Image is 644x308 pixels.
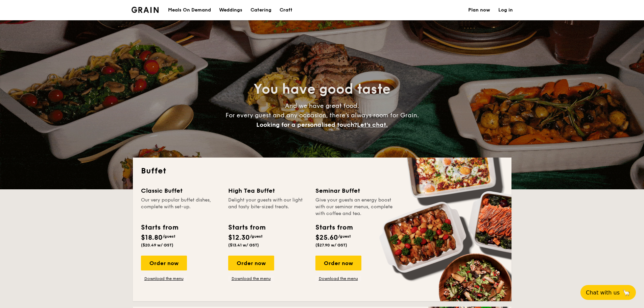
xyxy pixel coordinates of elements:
[141,243,173,247] span: ($20.49 w/ GST)
[256,121,357,128] span: Looking for a personalised touch?
[228,222,265,233] div: Starts from
[228,197,307,217] div: Delight your guests with our light and tasty bite-sized treats.
[315,197,395,217] div: Give your guests an energy boost with our seminar menus, complete with coffee and tea.
[338,234,351,239] span: /guest
[580,285,636,300] button: Chat with us🦙
[225,102,419,128] span: And we have great food. For every guest and any occasion, there’s always room for Grain.
[315,256,361,270] div: Order now
[315,234,338,242] span: $25.60
[132,7,159,13] img: Grain
[228,276,274,281] a: Download the menu
[141,222,178,233] div: Starts from
[228,243,259,247] span: ($13.41 w/ GST)
[141,186,220,195] div: Classic Buffet
[586,289,620,296] span: Chat with us
[141,166,503,176] h2: Buffet
[228,186,307,195] div: High Tea Buffet
[132,7,159,13] a: Logotype
[622,289,630,297] span: 🦙
[141,197,220,217] div: Our very popular buffet dishes, complete with set-up.
[357,121,388,128] span: Let's chat.
[141,256,187,270] div: Order now
[141,276,187,281] a: Download the menu
[315,186,395,195] div: Seminar Buffet
[250,234,263,239] span: /guest
[141,234,163,242] span: $18.80
[315,222,352,233] div: Starts from
[254,81,390,97] span: You have good taste
[315,243,347,247] span: ($27.90 w/ GST)
[315,276,361,281] a: Download the menu
[228,234,250,242] span: $12.30
[228,256,274,270] div: Order now
[163,234,175,239] span: /guest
